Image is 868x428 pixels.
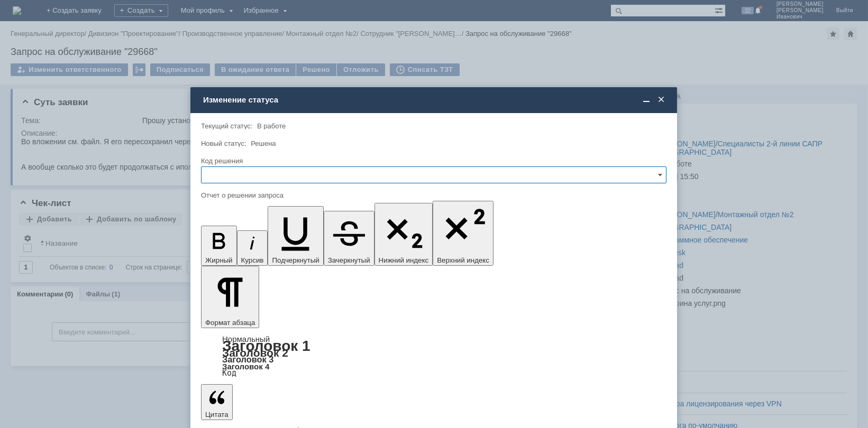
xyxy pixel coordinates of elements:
[201,384,233,420] button: Цитата
[379,256,429,264] span: Нижний индекс
[205,256,233,264] span: Жирный
[268,206,323,266] button: Подчеркнутый
[641,95,652,105] span: Свернуть (Ctrl + M)
[201,157,664,164] div: Код решения
[374,203,433,266] button: Нижний индекс
[201,139,246,147] label: Новый статус:
[201,192,664,199] div: Отчет о решении запроса
[222,338,310,354] a: Заголовок 1
[257,122,286,130] span: В работе
[328,256,370,264] span: Зачеркнутый
[201,122,252,130] label: Текущий статус:
[201,266,259,328] button: Формат абзаца
[241,256,264,264] span: Курсив
[222,362,269,371] a: Заголовок 4
[251,139,276,147] span: Решена
[222,334,270,343] a: Нормальный
[222,355,273,364] a: Заголовок 3
[205,319,255,327] span: Формат абзаца
[201,226,237,266] button: Жирный
[205,411,229,418] span: Цитата
[222,347,288,359] a: Заголовок 2
[324,211,374,266] button: Зачеркнутый
[437,256,489,264] span: Верхний индекс
[203,95,666,105] div: Изменение статуса
[201,336,666,377] div: Формат абзаца
[433,201,494,266] button: Верхний индекс
[237,230,268,266] button: Курсив
[222,368,236,378] a: Код
[656,95,666,105] span: Закрыть
[272,256,319,264] span: Подчеркнутый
